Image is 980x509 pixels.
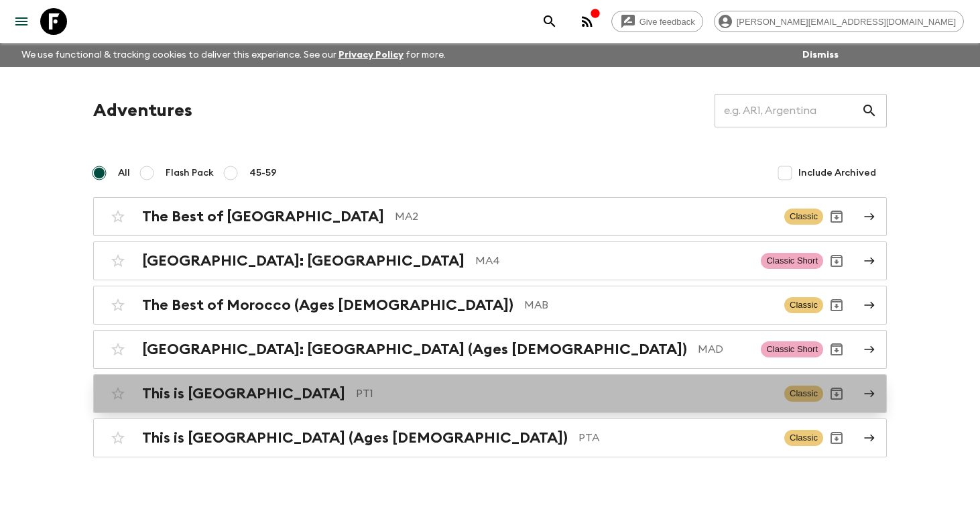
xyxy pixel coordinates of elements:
[93,97,192,124] h1: Adventures
[142,429,568,447] h2: This is [GEOGRAPHIC_DATA] (Ages [DEMOGRAPHIC_DATA])
[339,50,404,60] a: Privacy Policy
[798,166,876,180] span: Include Archived
[93,374,887,413] a: This is [GEOGRAPHIC_DATA]PT1ClassicArchive
[784,430,823,446] span: Classic
[698,341,750,357] p: MAD
[823,380,850,407] button: Archive
[578,430,774,446] p: PTA
[142,341,687,358] h2: [GEOGRAPHIC_DATA]: [GEOGRAPHIC_DATA] (Ages [DEMOGRAPHIC_DATA])
[118,166,130,180] span: All
[715,92,861,129] input: e.g. AR1, Argentina
[729,17,963,27] span: [PERSON_NAME][EMAIL_ADDRESS][DOMAIN_NAME]
[93,197,887,236] a: The Best of [GEOGRAPHIC_DATA]MA2ClassicArchive
[632,17,702,27] span: Give feedback
[536,8,563,35] button: search adventures
[761,341,823,357] span: Classic Short
[823,336,850,363] button: Archive
[142,208,384,225] h2: The Best of [GEOGRAPHIC_DATA]
[166,166,214,180] span: Flash Pack
[93,418,887,457] a: This is [GEOGRAPHIC_DATA] (Ages [DEMOGRAPHIC_DATA])PTAClassicArchive
[142,385,345,402] h2: This is [GEOGRAPHIC_DATA]
[524,297,774,313] p: MAB
[142,252,465,270] h2: [GEOGRAPHIC_DATA]: [GEOGRAPHIC_DATA]
[611,11,703,32] a: Give feedback
[8,8,35,35] button: menu
[93,286,887,325] a: The Best of Morocco (Ages [DEMOGRAPHIC_DATA])MABClassicArchive
[249,166,277,180] span: 45-59
[761,253,823,269] span: Classic Short
[395,209,774,225] p: MA2
[784,386,823,402] span: Classic
[784,297,823,313] span: Classic
[823,292,850,319] button: Archive
[356,386,774,402] p: PT1
[784,209,823,225] span: Classic
[16,43,451,67] p: We use functional & tracking cookies to deliver this experience. See our for more.
[823,203,850,230] button: Archive
[714,11,964,32] div: [PERSON_NAME][EMAIL_ADDRESS][DOMAIN_NAME]
[142,296,513,314] h2: The Best of Morocco (Ages [DEMOGRAPHIC_DATA])
[823,425,850,451] button: Archive
[799,46,842,64] button: Dismiss
[93,241,887,280] a: [GEOGRAPHIC_DATA]: [GEOGRAPHIC_DATA]MA4Classic ShortArchive
[475,253,750,269] p: MA4
[823,247,850,274] button: Archive
[93,330,887,369] a: [GEOGRAPHIC_DATA]: [GEOGRAPHIC_DATA] (Ages [DEMOGRAPHIC_DATA])MADClassic ShortArchive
